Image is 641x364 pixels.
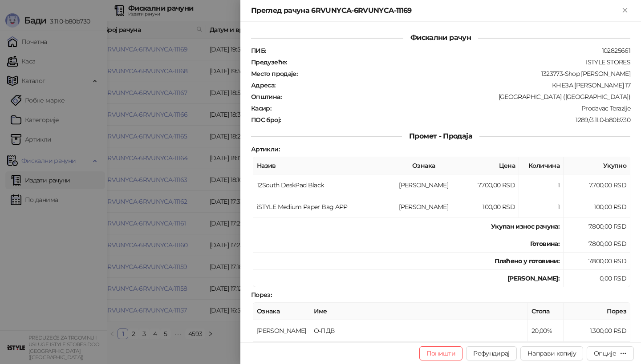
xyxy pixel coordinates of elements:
td: 20,00% [528,320,564,342]
td: [PERSON_NAME] [253,320,310,342]
th: Назив [253,157,395,174]
div: 102825661 [267,47,631,55]
strong: ПОС број : [251,116,280,124]
th: Порез [564,303,630,320]
div: ISTYLE STORES [288,58,631,66]
div: [GEOGRAPHIC_DATA] ([GEOGRAPHIC_DATA]) [282,93,631,101]
strong: Укупан износ рачуна : [491,222,560,230]
th: Ознака [395,157,452,174]
td: 0,00 RSD [564,270,630,287]
td: 1 [519,196,564,218]
strong: Плаћено у готовини: [495,257,560,265]
button: Опције [587,346,634,360]
th: Ознака [253,303,310,320]
strong: Општина : [251,93,281,101]
th: Цена [452,157,519,174]
strong: Место продаје : [251,70,297,78]
strong: Готовина : [530,240,560,248]
th: Стопа [528,303,564,320]
span: Направи копију [527,349,576,357]
td: 1.300,00 RSD [564,320,630,342]
td: [PERSON_NAME] [395,174,452,196]
button: Рефундирај [466,346,517,360]
div: 1323773-Shop [PERSON_NAME] [298,70,631,78]
div: КНЕЗА [PERSON_NAME] 17 [276,81,631,89]
td: 1 [519,174,564,196]
div: Опције [594,349,616,357]
button: Направи копију [520,346,583,360]
strong: ПИБ : [251,47,266,55]
td: 12South DeskPad Black [253,174,395,196]
button: Поништи [419,346,463,360]
span: Фискални рачун [403,33,478,42]
td: iSTYLE Medium Paper Bag APP [253,196,395,218]
td: 100,00 RSD [564,196,630,218]
th: Укупно [564,157,630,174]
td: 7.700,00 RSD [564,174,630,196]
strong: Предузеће : [251,58,287,66]
td: 7.800,00 RSD [564,218,630,235]
td: 7.700,00 RSD [452,174,519,196]
td: 7.800,00 RSD [564,253,630,270]
strong: Артикли : [251,145,280,153]
div: 1289/3.11.0-b80b730 [281,116,631,124]
div: Prodavac Terazije [272,104,631,112]
td: О-ПДВ [310,320,528,342]
strong: Адреса : [251,81,276,89]
strong: [PERSON_NAME]: [507,274,560,282]
td: 100,00 RSD [452,196,519,218]
div: Преглед рачуна 6RVUNYCA-6RVUNYCA-11169 [251,5,620,16]
strong: Порез : [251,291,272,299]
td: [PERSON_NAME] [395,196,452,218]
button: Close [620,5,630,16]
td: 1.300,00 RSD [564,342,630,359]
th: Количина [519,157,564,174]
strong: Касир : [251,104,271,112]
th: Име [310,303,528,320]
td: 7.800,00 RSD [564,235,630,253]
span: Промет - Продаја [402,132,479,140]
